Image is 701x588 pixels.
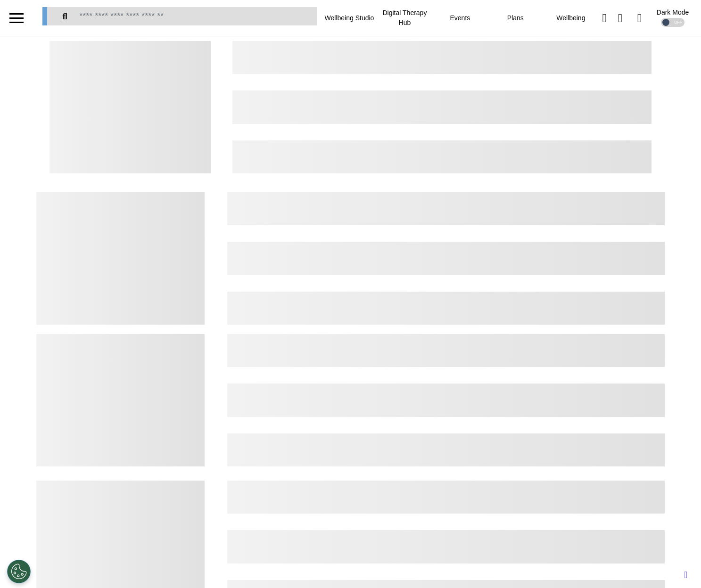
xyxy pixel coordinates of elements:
div: Digital Therapy Hub [377,5,432,31]
button: Open Preferences [7,560,31,583]
div: Wellbeing Studio [322,5,377,31]
div: Wellbeing [543,5,598,31]
div: OFF [661,18,685,27]
div: Events [432,5,487,31]
div: Dark Mode [657,9,689,16]
div: Plans [488,5,543,31]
